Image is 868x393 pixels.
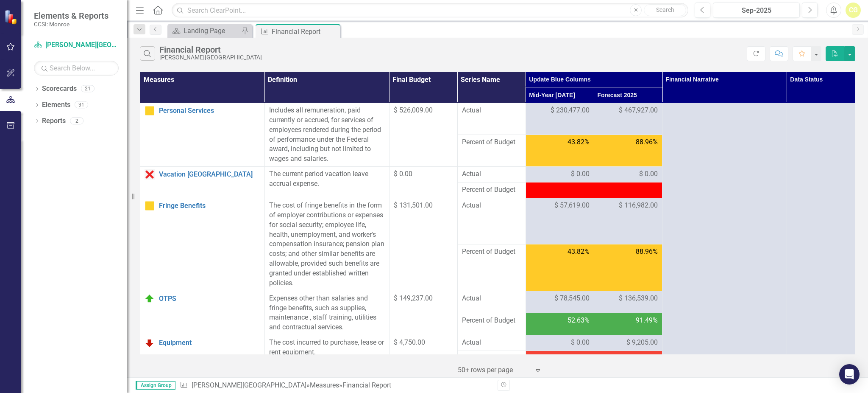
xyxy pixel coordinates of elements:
[269,169,385,189] div: The current period vacation leave accrual expense.
[4,10,19,25] img: ClearPoint Strategy
[713,3,800,18] button: Sep-2025
[140,291,265,335] td: Double-Click to Edit Right Click for Context Menu
[462,294,521,303] span: Actual
[140,198,265,291] td: Double-Click to Edit Right Click for Context Menu
[568,138,590,147] span: 43.82%
[159,295,260,303] a: OTPS
[145,294,155,304] img: On Target
[526,198,594,244] td: Double-Click to Edit
[269,201,385,288] div: The cost of fringe benefits in the form of employer contributions or expenses for social security...
[34,61,119,76] input: Search Below...
[159,107,260,115] a: Personal Services
[145,338,155,348] img: Below Plan
[272,26,338,37] div: Financial Report
[342,381,391,389] div: Financial Report
[145,106,155,116] img: Caution
[644,4,686,16] button: Search
[839,364,860,385] div: Open Intercom Messenger
[140,335,265,367] td: Double-Click to Edit Right Click for Context Menu
[526,103,594,135] td: Double-Click to Edit
[394,106,433,114] span: $ 526,009.00
[462,185,521,195] span: Percent of Budget
[594,167,662,182] td: Double-Click to Edit
[42,84,77,94] a: Scorecards
[145,201,155,211] img: Caution
[554,294,590,303] span: $ 78,545.00
[462,247,521,257] span: Percent of Budget
[526,167,594,182] td: Double-Click to Edit
[172,3,688,18] input: Search ClearPoint...
[619,106,658,115] span: $ 467,927.00
[462,354,521,363] span: Percent of Budget
[394,201,433,209] span: $ 131,501.00
[594,103,662,135] td: Double-Click to Edit
[75,101,88,109] div: 31
[34,40,119,50] a: [PERSON_NAME][GEOGRAPHIC_DATA]
[145,169,155,180] img: Data Error
[554,201,590,211] span: $ 57,619.00
[594,335,662,351] td: Double-Click to Edit
[526,335,594,351] td: Double-Click to Edit
[136,381,175,390] span: Assign Group
[394,294,433,302] span: $ 149,237.00
[568,247,590,257] span: 43.82%
[42,100,70,110] a: Elements
[619,294,658,303] span: $ 136,539.00
[594,198,662,244] td: Double-Click to Edit
[81,85,95,93] div: 21
[159,171,260,178] a: Vacation [GEOGRAPHIC_DATA]
[34,21,108,28] small: CCSI: Monroe
[568,316,590,326] span: 52.63%
[846,3,861,18] button: CG
[636,316,658,326] span: 91.49%
[170,25,239,36] a: Landing Page
[656,6,674,13] span: Search
[394,170,412,178] span: $ 0.00
[626,338,658,348] span: $ 9,205.00
[180,381,491,390] div: » »
[571,338,590,348] span: $ 0.00
[462,169,521,179] span: Actual
[140,167,265,198] td: Double-Click to Edit Right Click for Context Menu
[462,338,521,348] span: Actual
[34,11,108,21] span: Elements & Reports
[636,247,658,257] span: 88.96%
[526,291,594,313] td: Double-Click to Edit
[571,169,590,179] span: $ 0.00
[551,106,590,115] span: $ 230,477.00
[70,117,83,124] div: 2
[636,138,658,147] span: 88.96%
[159,54,262,61] div: [PERSON_NAME][GEOGRAPHIC_DATA]
[42,116,66,126] a: Reports
[184,25,239,36] div: Landing Page
[394,338,425,346] span: $ 4,750.00
[159,202,260,210] a: Fringe Benefits
[140,103,265,167] td: Double-Click to Edit Right Click for Context Menu
[269,338,385,357] div: The cost incurred to purchase, lease or rent equipment.
[269,294,385,332] p: Expenses other than salaries and fringe benefits, such as supplies, maintenance , staff training,...
[192,381,306,389] a: [PERSON_NAME][GEOGRAPHIC_DATA]
[310,381,339,389] a: Measures
[269,106,385,164] div: Includes all remuneration, paid currently or accrued, for services of employees rendered during t...
[462,201,521,211] span: Actual
[462,138,521,147] span: Percent of Budget
[716,6,797,16] div: Sep-2025
[159,45,262,54] div: Financial Report
[619,201,658,211] span: $ 116,982.00
[594,291,662,313] td: Double-Click to Edit
[462,106,521,115] span: Actual
[639,169,658,179] span: $ 0.00
[632,354,658,363] span: 193.79%
[159,339,260,347] a: Equipment
[462,316,521,326] span: Percent of Budget
[581,354,590,363] span: 0%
